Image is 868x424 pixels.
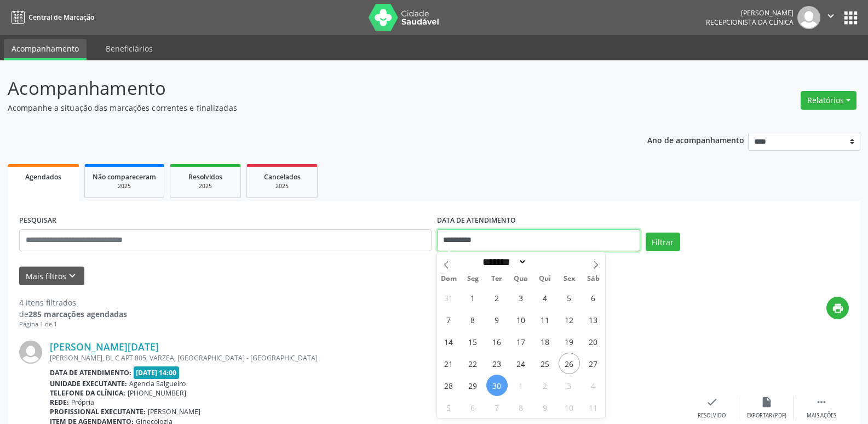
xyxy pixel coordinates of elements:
span: Setembro 3, 2025 [510,287,532,308]
span: Outubro 5, 2025 [438,397,459,418]
div: 4 itens filtrados [19,297,127,308]
span: Outubro 9, 2025 [534,397,556,418]
span: Outubro 7, 2025 [486,397,508,418]
span: Outubro 6, 2025 [462,397,484,418]
span: Outubro 4, 2025 [583,375,604,396]
button: Mais filtroskeyboard_arrow_down [19,267,84,286]
span: Cancelados [264,172,301,182]
i:  [815,396,827,408]
div: de [19,308,127,320]
b: Rede: [50,398,69,407]
span: Outubro 11, 2025 [583,397,604,418]
span: Setembro 17, 2025 [510,331,532,352]
i: keyboard_arrow_down [66,270,78,282]
span: Setembro 26, 2025 [559,353,580,374]
img: img [19,341,42,364]
span: Setembro 24, 2025 [510,353,532,374]
span: Setembro 4, 2025 [534,287,556,308]
span: Recepcionista da clínica [706,18,794,27]
div: [PERSON_NAME] [706,8,794,18]
span: Setembro 13, 2025 [583,309,604,330]
span: Própria [71,398,94,407]
strong: 285 marcações agendadas [28,309,127,319]
button: print [826,297,849,319]
span: Setembro 9, 2025 [486,309,508,330]
span: Setembro 21, 2025 [438,353,459,374]
button: apps [841,8,860,27]
span: Setembro 5, 2025 [559,287,580,308]
span: Outubro 1, 2025 [510,375,532,396]
div: Resolvido [698,412,726,420]
span: Ter [485,275,509,282]
span: Agendados [25,172,61,182]
button: Relatórios [801,91,856,110]
span: Setembro 25, 2025 [534,353,556,374]
span: Setembro 29, 2025 [462,375,484,396]
button: Filtrar [646,233,680,251]
select: Month [479,256,527,268]
i: check [706,396,718,408]
span: Setembro 28, 2025 [438,375,459,396]
span: Setembro 11, 2025 [534,309,556,330]
i: insert_drive_file [761,396,773,408]
p: Acompanhe a situação das marcações correntes e finalizadas [8,102,605,114]
div: [PERSON_NAME], BL C APT 805, VARZEA, [GEOGRAPHIC_DATA] - [GEOGRAPHIC_DATA] [50,353,685,363]
span: Outubro 8, 2025 [510,397,532,418]
span: Setembro 14, 2025 [438,331,459,352]
span: Sex [557,275,581,282]
input: Year [527,256,563,268]
div: 2025 [93,182,156,190]
span: Qui [533,275,557,282]
span: Setembro 15, 2025 [462,331,484,352]
span: Setembro 12, 2025 [559,309,580,330]
img: img [797,6,820,29]
span: [PERSON_NAME] [148,407,200,416]
span: Outubro 10, 2025 [559,397,580,418]
b: Profissional executante: [50,407,146,416]
div: Página 1 de 1 [19,320,127,329]
b: Unidade executante: [50,379,127,388]
span: [DATE] 14:00 [134,366,180,379]
span: Dom [437,275,461,282]
span: Agencia Salgueiro [129,379,186,388]
span: Sáb [581,275,605,282]
span: Setembro 23, 2025 [486,353,508,374]
i: print [832,302,844,314]
a: Acompanhamento [4,39,87,60]
span: Setembro 8, 2025 [462,309,484,330]
b: Telefone da clínica: [50,388,125,398]
div: Exportar (PDF) [747,412,786,420]
span: Outubro 3, 2025 [559,375,580,396]
span: Seg [461,275,485,282]
span: Setembro 27, 2025 [583,353,604,374]
span: Resolvidos [188,172,222,182]
span: Setembro 1, 2025 [462,287,484,308]
span: Setembro 10, 2025 [510,309,532,330]
span: Setembro 6, 2025 [583,287,604,308]
span: Setembro 2, 2025 [486,287,508,308]
b: Data de atendimento: [50,368,131,377]
span: Setembro 20, 2025 [583,331,604,352]
span: Outubro 2, 2025 [534,375,556,396]
div: Mais ações [807,412,836,420]
a: Beneficiários [98,39,160,58]
span: [PHONE_NUMBER] [128,388,186,398]
span: Setembro 19, 2025 [559,331,580,352]
label: DATA DE ATENDIMENTO [437,212,516,229]
span: Setembro 16, 2025 [486,331,508,352]
label: PESQUISAR [19,212,56,229]
span: Agosto 31, 2025 [438,287,459,308]
span: Setembro 7, 2025 [438,309,459,330]
div: 2025 [255,182,309,190]
a: Central de Marcação [8,8,94,26]
i:  [825,10,837,22]
span: Qua [509,275,533,282]
p: Ano de acompanhamento [647,133,744,146]
span: Setembro 22, 2025 [462,353,484,374]
div: 2025 [178,182,233,190]
button:  [820,6,841,29]
a: [PERSON_NAME][DATE] [50,341,159,353]
span: Não compareceram [93,172,156,182]
span: Setembro 30, 2025 [486,375,508,396]
span: Setembro 18, 2025 [534,331,556,352]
